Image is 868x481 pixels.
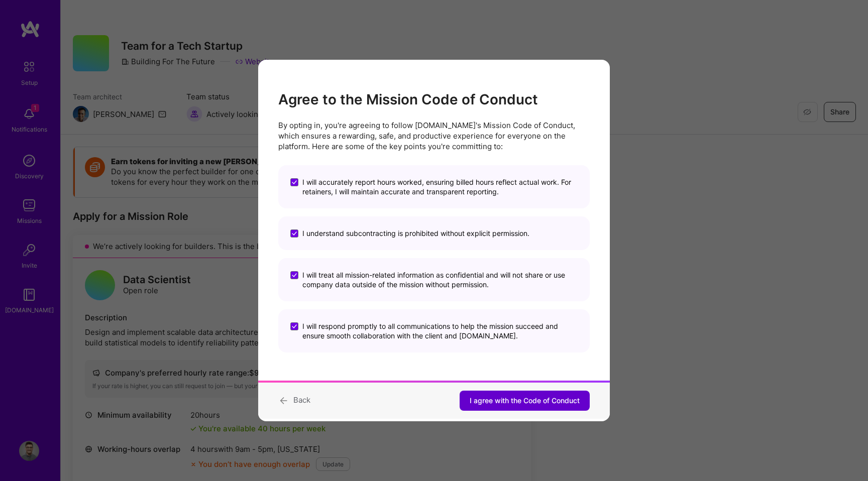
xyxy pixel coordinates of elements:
[278,394,289,407] i: icon ArrowBack
[278,120,590,152] p: By opting in, you're agreeing to follow [DOMAIN_NAME]'s Mission Code of Conduct, which ensures a ...
[278,394,310,407] button: Back
[293,395,310,405] span: Back
[302,270,578,289] span: I will treat all mission-related information as confidential and will not share or use company da...
[258,60,610,421] div: modal
[302,228,529,238] span: I understand subcontracting is prohibited without explicit permission.
[302,177,578,196] span: I will accurately report hours worked, ensuring billed hours reflect actual work. For retainers, ...
[470,396,580,406] span: I agree with the Code of Conduct
[460,391,590,411] button: I agree with the Code of Conduct
[278,91,590,108] h2: Agree to the Mission Code of Conduct
[302,321,578,340] span: I will respond promptly to all communications to help the mission succeed and ensure smooth colla...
